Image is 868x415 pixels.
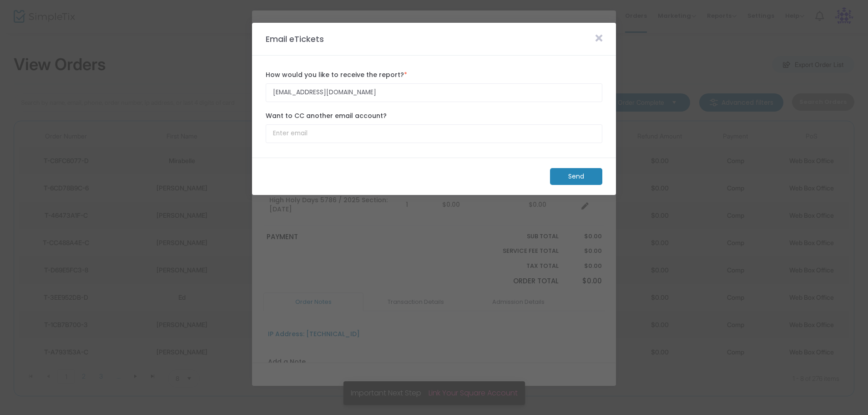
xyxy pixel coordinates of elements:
[266,70,602,80] label: How would you like to receive the report?
[266,124,602,143] input: Enter email
[266,83,602,102] input: Enter email
[266,111,602,121] label: Want to CC another email account?
[550,168,602,185] m-button: Send
[261,33,328,45] m-panel-title: Email eTickets
[252,23,616,56] m-panel-header: Email eTickets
